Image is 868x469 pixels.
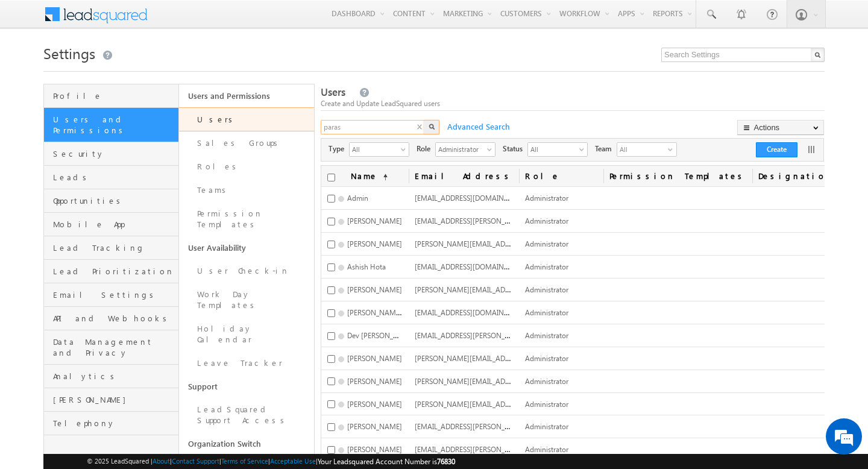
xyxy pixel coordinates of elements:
span: Administrator [525,262,568,271]
a: Name [345,166,394,186]
button: Create [756,142,797,157]
a: API and Webhooks [44,307,178,330]
span: [PERSON_NAME] [347,422,402,431]
a: Sales Groups [179,131,314,155]
a: LeadSquared Support Access [179,398,314,432]
span: Administrator [525,445,568,454]
span: select [579,146,589,153]
span: Lead Prioritization [53,266,175,277]
span: Telephony [53,418,175,429]
span: Administrator [525,194,568,203]
a: About [153,457,170,465]
a: Analytics [44,365,178,388]
a: Organization Switch [179,432,314,455]
span: Administrator [525,422,568,431]
span: [PERSON_NAME] [347,285,402,294]
input: Search Users [321,120,426,134]
a: Holiday Calendar [179,317,314,351]
a: User Check-in [179,259,314,283]
span: [EMAIL_ADDRESS][PERSON_NAME][DOMAIN_NAME] [415,444,585,454]
div: Create and Update LeadSquared users [321,98,825,109]
img: Search [429,124,435,130]
span: Users [321,85,345,99]
a: Email Settings [44,283,178,307]
span: Analytics [53,371,175,382]
span: Data Management and Privacy [53,336,175,358]
span: Ashish Hota [347,262,386,271]
span: Administrator [525,216,568,225]
span: Team [595,143,617,154]
span: Users and Permissions [53,114,175,136]
input: Search Settings [661,48,825,62]
span: © 2025 LeadSquared | | | | | [87,456,455,467]
span: [PERSON_NAME][EMAIL_ADDRESS][PERSON_NAME][DOMAIN_NAME] [415,376,640,386]
span: Dev [PERSON_NAME] [347,330,416,340]
a: Terms of Service [221,457,268,465]
span: Security [53,148,175,159]
a: Telephony [44,412,178,435]
a: Email Address [409,166,519,186]
span: [PERSON_NAME] [347,216,402,225]
a: Leave Tracker [179,351,314,375]
a: Acceptable Use [270,457,316,465]
a: User Availability [179,236,314,259]
a: Designation [752,166,839,186]
a: Data Management and Privacy [44,330,178,365]
span: [PERSON_NAME] Test 1 [347,307,421,317]
span: Permission Templates [603,166,752,186]
span: 76830 [437,457,455,466]
span: All [617,143,665,156]
a: Leads [44,166,178,189]
a: Lead Prioritization [44,260,178,283]
span: [EMAIL_ADDRESS][DOMAIN_NAME] [415,192,530,203]
span: [EMAIL_ADDRESS][PERSON_NAME][DOMAIN_NAME] [415,421,585,431]
span: [PERSON_NAME] [347,377,402,386]
span: Administrator [525,331,568,340]
span: Leads [53,172,175,183]
a: Work Day Templates [179,283,314,317]
span: Administrator [525,354,568,363]
a: Permission Templates [179,202,314,236]
a: Lead Tracking [44,236,178,260]
span: Admin [347,194,368,203]
span: Advanced Search [441,121,514,132]
span: Profile [53,90,175,101]
span: [PERSON_NAME][EMAIL_ADDRESS][DOMAIN_NAME] [415,398,585,409]
a: Security [44,142,178,166]
span: Email Settings [53,289,175,300]
span: [EMAIL_ADDRESS][PERSON_NAME][DOMAIN_NAME] [415,330,585,340]
span: Opportunities [53,195,175,206]
span: [EMAIL_ADDRESS][DOMAIN_NAME] [415,261,530,271]
a: Users [179,107,314,131]
span: [PERSON_NAME] [347,354,402,363]
span: All [350,143,399,155]
span: Administrator [436,143,485,155]
a: Teams [179,178,314,202]
span: Settings [43,43,95,63]
span: (sorted ascending) [378,172,388,182]
span: Status [503,143,527,154]
a: Opportunities [44,189,178,213]
span: Type [329,143,349,154]
span: [PERSON_NAME] [53,394,175,405]
span: X [417,121,428,128]
span: Administrator [525,400,568,409]
span: [PERSON_NAME] [347,400,402,409]
a: Contact Support [172,457,219,465]
a: [PERSON_NAME] [44,388,178,412]
span: [PERSON_NAME] [347,445,402,454]
span: All [528,143,577,155]
span: [PERSON_NAME][EMAIL_ADDRESS][PERSON_NAME][DOMAIN_NAME] [415,353,640,363]
a: Roles [179,155,314,178]
span: Your Leadsquared Account Number is [318,457,455,466]
span: Lead Tracking [53,242,175,253]
a: Support [179,375,314,398]
span: select [401,146,410,153]
span: Administrator [525,239,568,248]
span: Administrator [525,377,568,386]
span: [PERSON_NAME] [347,239,402,248]
span: select [487,146,497,153]
span: Administrator [525,285,568,294]
span: [PERSON_NAME][EMAIL_ADDRESS][DOMAIN_NAME] [415,238,585,248]
button: Actions [737,120,824,135]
